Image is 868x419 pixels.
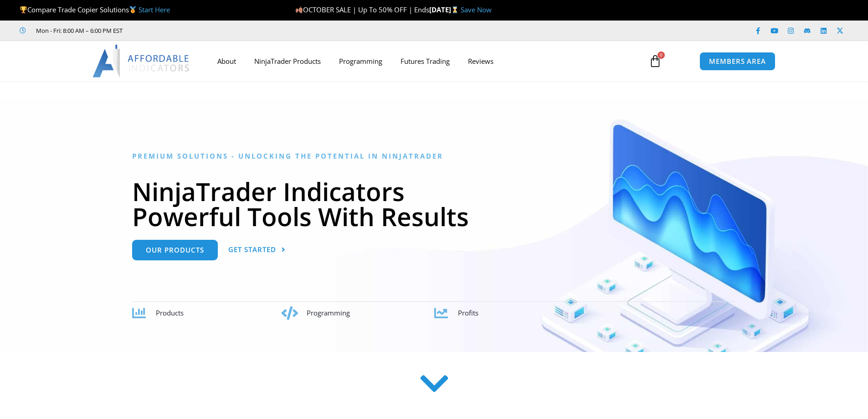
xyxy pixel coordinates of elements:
span: MEMBERS AREA [709,58,766,65]
span: Mon - Fri: 8:00 AM – 6:00 PM EST [34,25,123,36]
h6: Premium Solutions - Unlocking the Potential in NinjaTrader [132,152,736,160]
span: Get Started [228,246,276,253]
img: 🏆 [20,6,27,13]
img: 🥇 [129,6,136,13]
a: Our Products [132,240,218,260]
span: OCTOBER SALE | Up To 50% OFF | Ends [295,5,429,14]
h1: NinjaTrader Indicators Powerful Tools With Results [132,179,736,229]
img: 🍂 [296,6,303,13]
a: Reviews [459,51,503,72]
img: ⌛ [452,6,458,13]
a: Futures Trading [391,51,459,72]
img: LogoAI | Affordable Indicators – NinjaTrader [92,45,190,78]
span: Programming [307,308,350,317]
a: Get Started [228,240,286,260]
span: Compare Trade Copier Solutions [20,5,170,14]
strong: [DATE] [429,5,461,14]
a: Start Here [139,5,170,14]
a: About [208,51,245,72]
span: Products [156,308,184,317]
nav: Menu [208,51,638,72]
iframe: Customer reviews powered by Trustpilot [135,26,272,35]
a: Save Now [461,5,492,14]
a: MEMBERS AREA [699,52,776,71]
span: 0 [657,52,665,59]
a: 0 [635,48,675,74]
a: NinjaTrader Products [245,51,330,72]
span: Our Products [146,247,204,253]
span: Profits [458,308,478,317]
a: Programming [330,51,391,72]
